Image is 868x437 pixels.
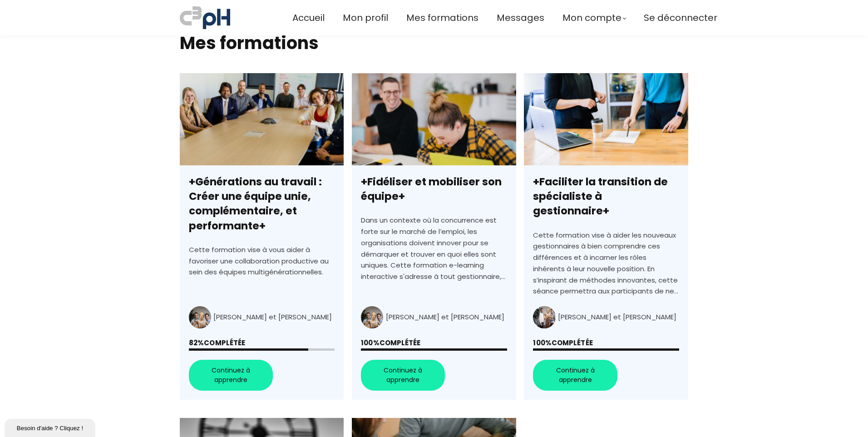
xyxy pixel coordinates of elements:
[292,10,325,25] a: Accueil
[343,10,388,25] a: Mon profil
[5,417,97,437] iframe: chat widget
[644,10,717,25] a: Se déconnecter
[406,10,478,25] a: Mes formations
[497,10,544,25] a: Messages
[180,5,230,31] img: a70bc7685e0efc0bd0b04b3506828469.jpeg
[562,10,621,25] span: Mon compte
[180,31,688,55] h2: Mes formations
